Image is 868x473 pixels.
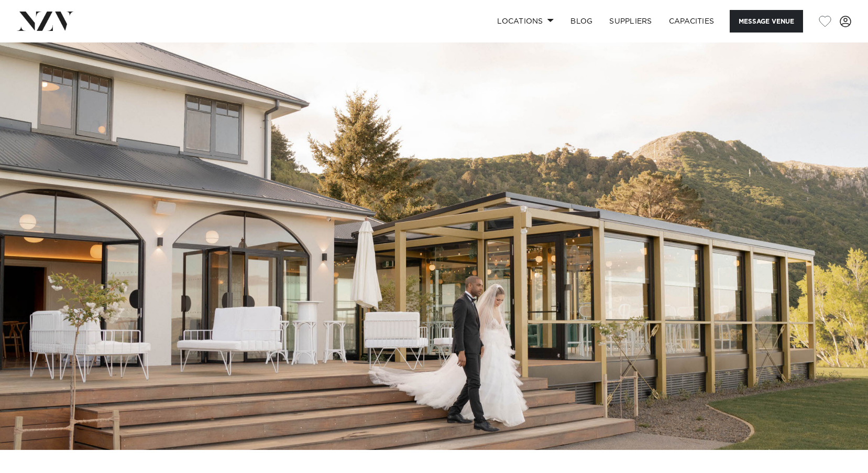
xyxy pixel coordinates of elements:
[730,10,803,33] button: Message Venue
[17,12,74,30] img: nzv-logo.png
[661,10,723,33] a: Capacities
[601,10,660,33] a: SUPPLIERS
[562,10,601,33] a: BLOG
[489,10,562,33] a: Locations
